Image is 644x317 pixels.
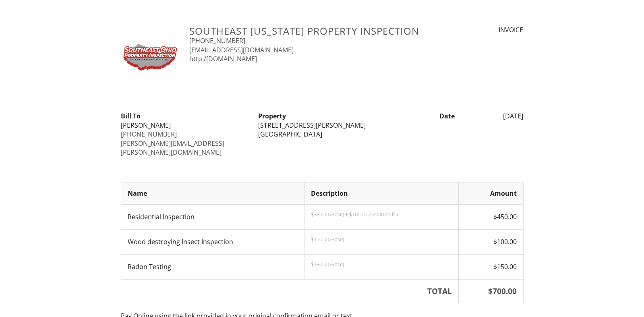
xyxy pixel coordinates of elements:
td: $100.00 [458,229,523,254]
span: Residential Inspection [128,212,195,221]
td: $450.00 [458,205,523,230]
img: 500_pxsoutheast-ohio-jpeg.jpg [121,25,180,85]
th: $700.00 [458,279,523,303]
div: [STREET_ADDRESS][PERSON_NAME] [258,121,386,130]
th: TOTAL [121,279,458,303]
div: [GEOGRAPHIC_DATA] [258,130,386,139]
div: Date [391,112,460,120]
th: Amount [458,182,523,204]
a: [PHONE_NUMBER] [121,130,177,139]
a: http:/[DOMAIN_NAME] [189,54,257,63]
strong: Bill To [121,112,141,120]
span: Wood destroying Insect Inspection [128,237,233,246]
span: Radon Testing [128,262,171,271]
h3: Southeast [US_STATE] Property Inspection [189,25,420,36]
strong: Property [258,112,286,120]
th: Description [304,182,458,204]
a: [PERSON_NAME][EMAIL_ADDRESS][PERSON_NAME][DOMAIN_NAME] [121,139,224,157]
p: $100.00 (Base) [311,236,452,242]
p: $150.00 (Base) [311,261,452,267]
a: [PHONE_NUMBER] [189,36,245,45]
td: $150.00 [458,254,523,279]
div: [DATE] [460,112,528,120]
div: [PERSON_NAME] [121,121,248,130]
div: INVOICE [430,25,523,34]
a: [EMAIL_ADDRESS][DOMAIN_NAME] [189,46,294,54]
p: $350.00 (Base) + $100.00 (>2000 sq.ft.) [311,211,452,218]
th: Name [121,182,304,204]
